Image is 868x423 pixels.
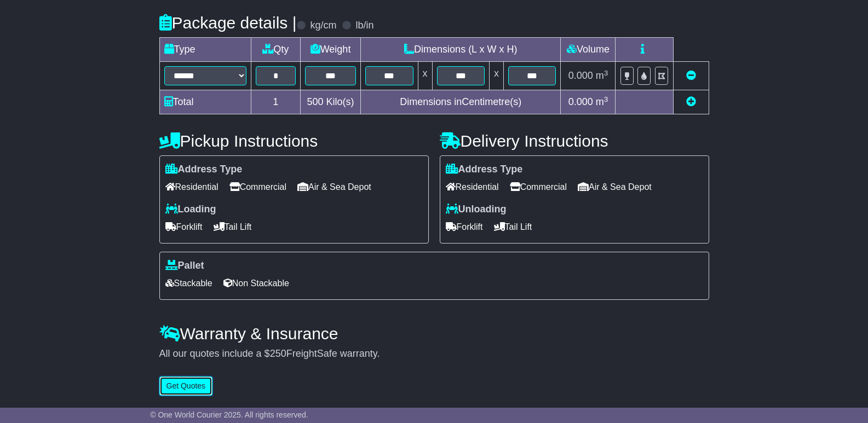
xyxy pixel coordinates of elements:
[159,132,429,150] h4: Pickup Instructions
[165,204,216,216] label: Loading
[251,38,301,62] td: Qty
[446,204,507,216] label: Unloading
[361,38,561,62] td: Dimensions (L x W x H)
[446,164,523,176] label: Address Type
[361,90,561,114] td: Dimensions in Centimetre(s)
[578,178,652,195] span: Air & Sea Depot
[159,325,709,343] h4: Warranty & Insurance
[159,38,251,62] td: Type
[489,62,503,90] td: x
[686,96,696,107] a: Add new item
[297,178,371,195] span: Air & Sea Depot
[604,95,608,103] sup: 3
[568,70,593,81] span: 0.000
[165,260,204,272] label: Pallet
[229,178,286,195] span: Commercial
[604,69,608,77] sup: 3
[165,178,219,195] span: Residential
[159,376,213,396] button: Get Quotes
[446,178,499,195] span: Residential
[270,348,286,359] span: 250
[686,70,696,81] a: Remove this item
[150,410,308,419] span: © One World Courier 2025. All rights reserved.
[568,96,593,107] span: 0.000
[214,218,252,235] span: Tail Lift
[418,62,432,90] td: x
[440,132,709,150] h4: Delivery Instructions
[165,218,203,235] span: Forklift
[494,218,532,235] span: Tail Lift
[251,90,301,114] td: 1
[561,38,616,62] td: Volume
[307,96,324,107] span: 500
[301,38,361,62] td: Weight
[165,164,243,176] label: Address Type
[596,70,608,81] span: m
[596,96,608,107] span: m
[223,275,289,292] span: Non Stackable
[159,348,709,360] div: All our quotes include a $ FreightSafe warranty.
[510,178,567,195] span: Commercial
[301,90,361,114] td: Kilo(s)
[355,20,373,32] label: lb/in
[310,20,336,32] label: kg/cm
[159,90,251,114] td: Total
[165,275,212,292] span: Stackable
[159,14,297,32] h4: Package details |
[446,218,483,235] span: Forklift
